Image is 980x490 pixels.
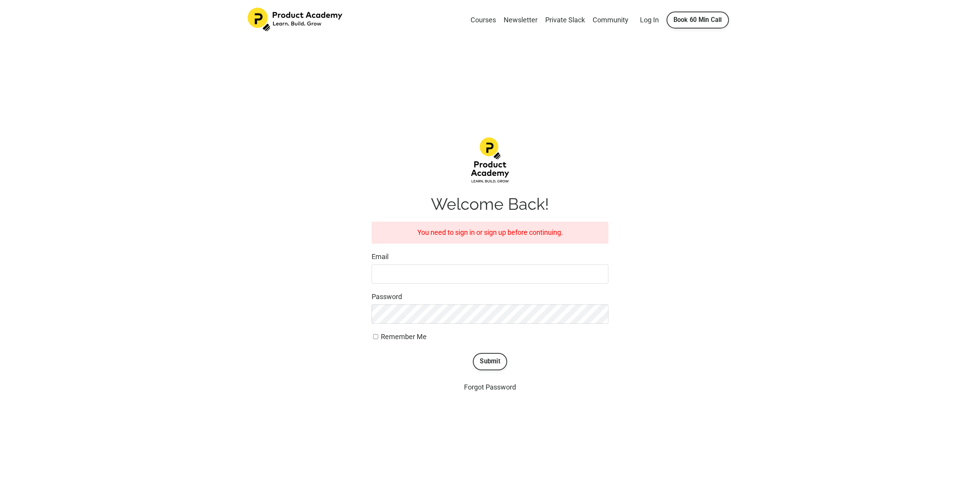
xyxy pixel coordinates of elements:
h1: Welcome Back! [372,195,608,214]
img: d1483da-12f4-ea7b-dcde-4e4ae1a68fea_Product-academy-02.png [471,137,509,183]
a: Forgot Password [464,383,516,391]
a: Newsletter [504,15,538,26]
div: You need to sign in or sign up before continuing. [372,222,608,244]
label: Email [372,251,608,263]
a: Private Slack [545,15,585,26]
label: Password [372,291,608,303]
input: Remember Me [373,334,378,339]
a: Book 60 Min Call [667,12,729,28]
a: Community [593,15,628,26]
a: Courses [471,15,496,26]
button: Submit [473,353,507,370]
span: Remember Me [381,333,427,341]
a: Log In [640,16,659,24]
img: Product Academy Logo [248,8,344,32]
